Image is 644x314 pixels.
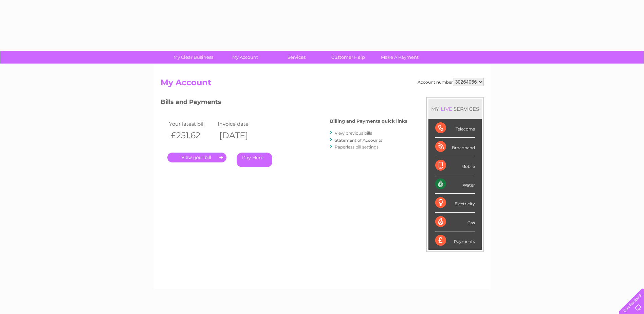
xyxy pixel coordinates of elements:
[330,119,407,124] h4: Billing and Payments quick links
[428,99,482,119] div: MY SERVICES
[216,128,265,142] th: [DATE]
[161,78,484,91] h2: My Account
[335,144,379,150] a: Paperless bill settings
[335,130,372,136] a: View previous bills
[435,213,475,231] div: Gas
[435,194,475,212] div: Electricity
[439,106,454,112] div: LIVE
[167,119,216,128] td: Your latest bill
[372,51,428,64] a: Make A Payment
[335,138,382,143] a: Statement of Accounts
[269,51,325,64] a: Services
[435,119,475,138] div: Telecoms
[216,119,265,128] td: Invoice date
[237,153,272,167] a: Pay Here
[435,175,475,194] div: Water
[165,51,221,64] a: My Clear Business
[217,51,273,64] a: My Account
[435,231,475,250] div: Payments
[161,97,407,109] h3: Bills and Payments
[320,51,376,64] a: Customer Help
[167,128,216,142] th: £251.62
[418,78,484,86] div: Account number
[167,153,226,162] a: .
[435,138,475,156] div: Broadband
[435,156,475,175] div: Mobile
